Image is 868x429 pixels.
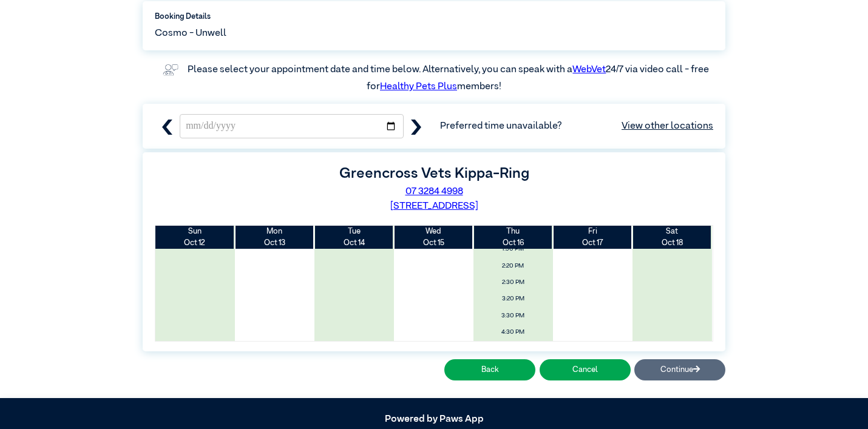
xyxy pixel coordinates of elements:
[235,226,314,249] th: Oct 13
[553,226,632,249] th: Oct 17
[143,414,725,425] h5: Powered by Paws App
[476,292,549,306] span: 3:20 PM
[622,119,713,133] a: View other locations
[440,119,713,133] span: Preferred time unavailable?
[405,187,463,197] a: 07 3284 4998
[314,226,394,249] th: Oct 14
[390,201,478,211] a: [STREET_ADDRESS]
[540,359,631,380] button: Cancel
[572,65,606,75] a: WebVet
[476,259,549,273] span: 2:20 PM
[476,275,549,289] span: 2:30 PM
[159,60,182,79] img: vet
[473,226,553,249] th: Oct 16
[380,82,457,92] a: Healthy Pets Plus
[632,226,712,249] th: Oct 18
[476,309,549,323] span: 3:30 PM
[476,325,549,339] span: 4:30 PM
[188,65,711,92] label: Please select your appointment date and time below. Alternatively, you can speak with a 24/7 via ...
[339,166,529,181] label: Greencross Vets Kippa-Ring
[476,242,549,256] span: 1:50 PM
[394,226,473,249] th: Oct 15
[155,226,235,249] th: Oct 12
[444,359,535,380] button: Back
[155,11,713,22] label: Booking Details
[155,26,226,41] span: Cosmo - Unwell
